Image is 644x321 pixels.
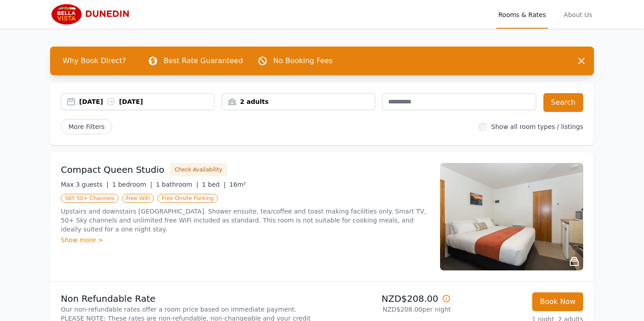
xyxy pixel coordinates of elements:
[61,235,429,244] div: Show more >
[122,194,154,203] span: Free WiFi
[273,56,333,66] p: No Booking Fees
[491,123,583,130] label: Show all room types / listings
[61,207,429,234] p: Upstairs and downstairs [GEOGRAPHIC_DATA]. Shower ensuite, tea/coffee and toast making facilities...
[61,163,165,176] h3: Compact Queen Studio
[79,97,214,106] div: [DATE] [DATE]
[170,163,227,176] button: Check Availability
[61,119,112,134] span: More Filters
[202,181,225,188] span: 1 bed |
[156,181,198,188] span: 1 bathroom |
[229,181,246,188] span: 16m²
[61,194,119,203] span: SKY 50+ Channels
[222,97,375,106] div: 2 adults
[326,292,451,305] p: NZD$208.00
[61,181,109,188] span: Max 3 guests |
[112,181,153,188] span: 1 bedroom |
[50,4,136,25] img: Bella Vista Dunedin
[532,292,583,311] button: Book Now
[326,305,451,314] p: NZD$208.00 per night
[55,52,133,70] span: Why Book Direct?
[164,56,243,66] p: Best Rate Guaranteed
[157,194,217,203] span: Free Onsite Parking
[61,292,318,305] p: Non Refundable Rate
[543,93,583,112] button: Search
